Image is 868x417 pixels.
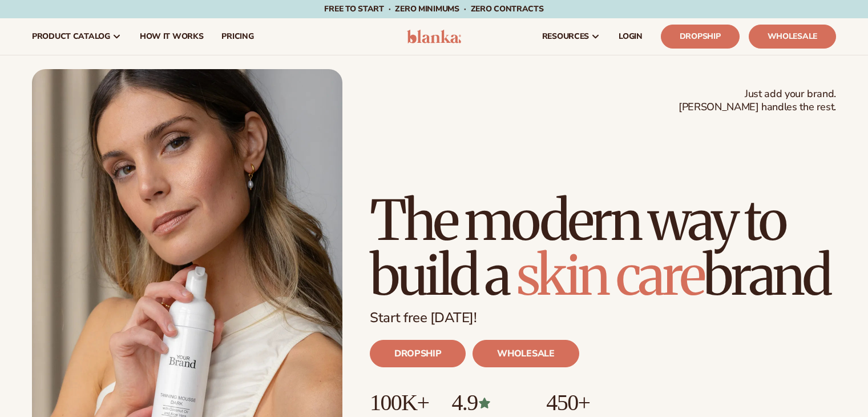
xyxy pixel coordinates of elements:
span: Free to start · ZERO minimums · ZERO contracts [324,3,543,14]
p: 450+ [546,390,632,415]
a: WHOLESALE [473,340,579,367]
a: Dropship [661,25,740,49]
span: resources [542,32,589,41]
a: pricing [212,18,263,55]
span: pricing [221,32,253,41]
a: How It Works [131,18,213,55]
p: Start free [DATE]! [370,310,836,326]
span: product catalog [32,32,110,41]
img: logo [407,30,461,43]
span: How It Works [140,32,204,41]
span: LOGIN [619,32,643,41]
a: Wholesale [749,25,836,49]
a: resources [533,18,609,55]
a: product catalog [23,18,131,55]
a: DROPSHIP [370,340,466,367]
span: Just add your brand. [PERSON_NAME] handles the rest. [679,87,836,114]
h1: The modern way to build a brand [370,193,836,303]
p: 100K+ [370,390,429,415]
a: LOGIN [609,18,652,55]
p: 4.9 [451,390,523,415]
span: skin care [516,241,704,310]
